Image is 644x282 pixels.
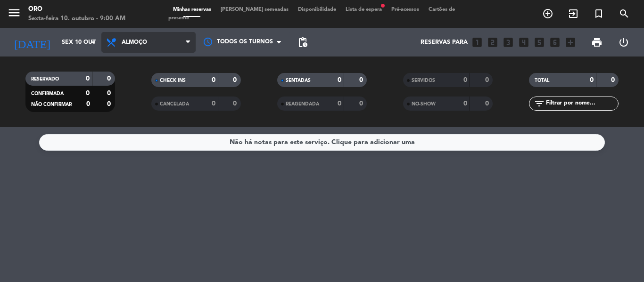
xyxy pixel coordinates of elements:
span: Cartões de presente [168,7,455,21]
strong: 0 [359,100,365,107]
strong: 0 [86,101,90,107]
div: Não há notas para este serviço. Clique para adicionar uma [230,137,415,148]
i: looks_two [487,36,499,48]
span: print [591,37,603,48]
span: REAGENDADA [286,102,319,106]
span: Disponibilidade [293,7,341,12]
strong: 0 [338,100,341,107]
span: Lista de espera [341,7,387,12]
i: turned_in_not [593,8,604,19]
input: Filtrar por nome... [545,98,618,109]
i: looks_6 [549,36,561,48]
span: RESERVADO [31,77,59,81]
i: exit_to_app [568,8,579,19]
span: SERVIDOS [412,78,435,83]
strong: 0 [463,77,467,83]
span: SENTADAS [286,78,311,83]
i: looks_4 [518,36,530,48]
strong: 0 [212,77,215,83]
span: CONFIRMADA [31,91,64,96]
i: add_box [564,36,577,48]
span: pending_actions [297,37,308,48]
strong: 0 [86,90,90,97]
strong: 0 [212,100,215,107]
span: fiber_manual_record [380,3,386,8]
i: looks_one [471,36,483,48]
span: Reservas para [421,39,468,46]
button: menu [7,6,21,23]
strong: 0 [359,77,365,83]
i: looks_5 [533,36,545,48]
i: arrow_drop_down [88,37,99,48]
strong: 0 [86,75,90,82]
strong: 0 [107,75,113,82]
strong: 0 [590,77,594,83]
i: [DATE] [7,32,57,53]
span: Almoço [122,39,147,46]
span: CHECK INS [160,78,186,83]
i: looks_3 [502,36,514,48]
strong: 0 [107,90,113,97]
i: search [619,8,630,19]
div: Sexta-feira 10. outubro - 9:00 AM [28,14,125,24]
div: Oro [28,5,125,14]
div: LOG OUT [610,28,637,56]
i: filter_list [534,98,545,109]
span: NÃO CONFIRMAR [31,102,72,107]
span: Minhas reservas [168,7,216,12]
span: CANCELADA [160,102,189,106]
i: power_settings_new [618,37,629,48]
strong: 0 [338,77,341,83]
span: Pré-acessos [387,7,424,12]
strong: 0 [233,77,239,83]
i: menu [7,6,21,20]
strong: 0 [485,100,491,107]
strong: 0 [463,100,467,107]
i: add_circle_outline [542,8,553,19]
span: [PERSON_NAME] semeadas [216,7,293,12]
strong: 0 [611,77,617,83]
strong: 0 [485,77,491,83]
strong: 0 [233,100,239,107]
span: TOTAL [535,78,549,83]
span: NO-SHOW [412,102,436,106]
strong: 0 [107,101,113,107]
